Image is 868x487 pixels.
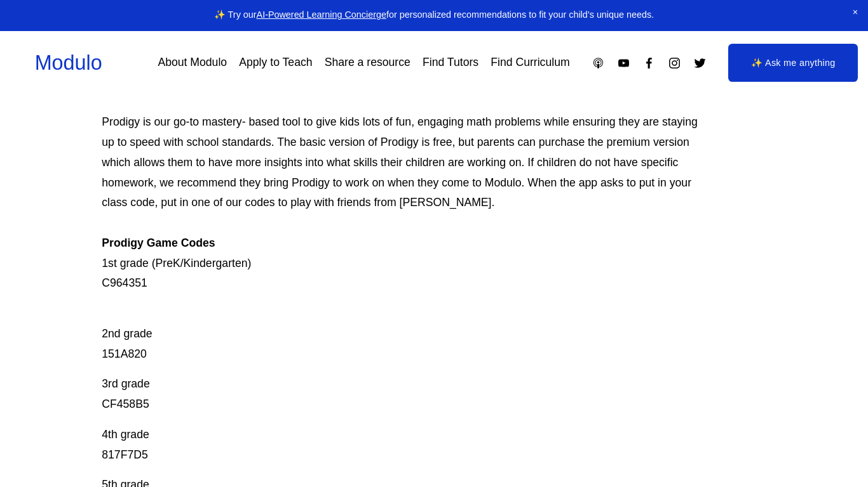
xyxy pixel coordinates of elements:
[423,52,478,74] a: Find Tutors
[102,112,699,294] p: Prodigy is our go-to mastery- based tool to give kids lots of fun, engaging math problems while e...
[668,56,681,70] a: Instagram
[728,44,858,82] a: ✨ Ask me anything
[592,56,605,70] a: Apple Podcasts
[491,52,569,74] a: Find Curriculum
[642,56,656,70] a: Facebook
[158,52,227,74] a: About Modulo
[617,56,630,70] a: YouTube
[257,10,386,20] a: AI-Powered Learning Concierge
[239,52,312,74] a: Apply to Teach
[693,56,707,70] a: Twitter
[325,52,410,74] a: Share a resource
[102,374,699,415] p: 3rd grade CF458B5
[35,51,102,74] a: Modulo
[102,237,215,249] strong: Prodigy Game Codes
[102,425,699,465] p: 4th grade 817F7D5
[102,304,699,364] p: 2nd grade 151A820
